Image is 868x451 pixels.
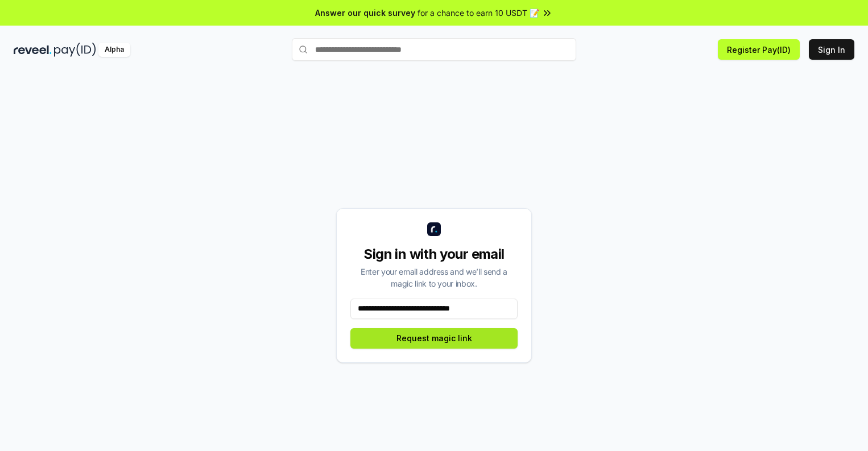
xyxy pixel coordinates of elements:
div: Enter your email address and we’ll send a magic link to your inbox. [350,266,518,289]
button: Sign In [809,39,854,60]
button: Request magic link [350,328,518,349]
span: for a chance to earn 10 USDT 📝 [418,7,539,19]
img: pay_id [54,43,96,57]
img: reveel_dark [14,43,52,57]
div: Alpha [98,43,130,57]
img: logo_small [427,222,441,236]
div: Sign in with your email [350,245,518,263]
button: Register Pay(ID) [718,39,800,60]
span: Answer our quick survey [315,7,415,19]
